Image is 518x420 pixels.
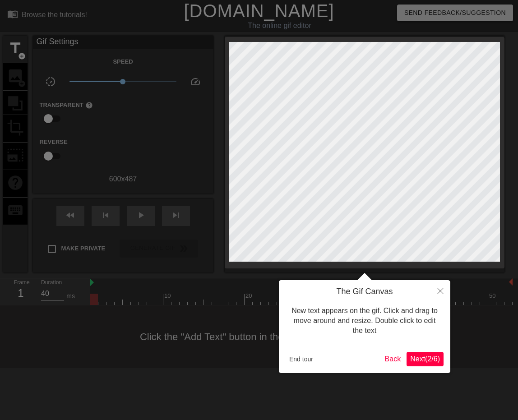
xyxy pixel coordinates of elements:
button: Back [381,352,405,366]
span: Next ( 2 / 6 ) [410,355,440,363]
button: Close [430,280,450,301]
button: End tour [286,352,317,366]
h4: The Gif Canvas [286,287,444,297]
div: New text appears on the gif. Click and drag to move around and resize. Double click to edit the text [286,297,444,345]
button: Next [407,352,444,366]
